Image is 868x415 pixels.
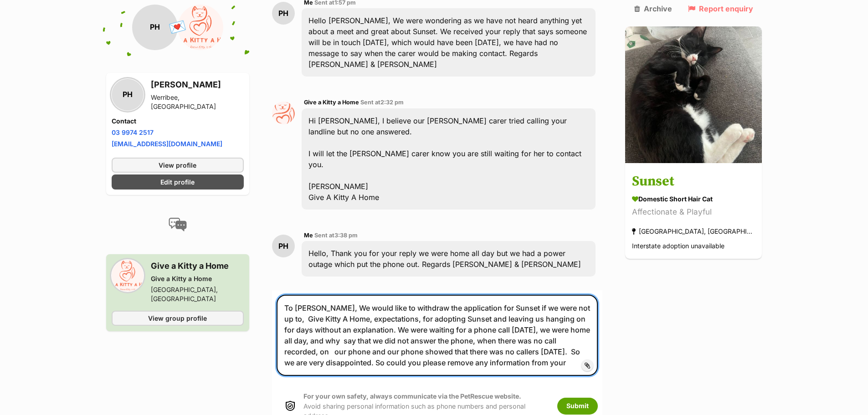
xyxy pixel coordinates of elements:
[169,218,187,231] img: conversation-icon-4a6f8262b818ee0b60e3300018af0b2d0b884aa5de6e9bcb8d3d4eeb1a70a7c4.svg
[302,8,596,77] div: Hello [PERSON_NAME], We were wondering as we have not heard anything yet about a meet and great a...
[632,195,755,204] div: Domestic Short Hair Cat
[148,313,207,323] span: View group profile
[151,93,244,111] div: Werribee, [GEOGRAPHIC_DATA]
[302,108,596,210] div: Hi [PERSON_NAME], I believe our [PERSON_NAME] carer tried calling your landline but no one answer...
[625,165,762,259] a: Sunset Domestic Short Hair Cat Affectionate & Playful [GEOGRAPHIC_DATA], [GEOGRAPHIC_DATA] Inters...
[112,79,144,111] div: PH
[632,172,755,192] h3: Sunset
[632,206,755,219] div: Affectionate & Playful
[112,128,154,136] a: 03 9974 2517
[380,99,404,106] span: 2:32 pm
[302,241,596,277] div: Hello, Thank you for your reply we were home all day but we had a power outage which put the phon...
[625,26,762,163] img: Sunset
[112,140,222,148] a: [EMAIL_ADDRESS][DOMAIN_NAME]
[272,102,295,124] img: Give a Kitty a Home profile pic
[314,232,358,239] span: Sent at
[304,99,359,106] span: Give a Kitty a Home
[303,392,521,400] strong: For your own safety, always communicate via the PetRescue website.
[272,2,295,25] div: PH
[151,274,244,283] div: Give a Kitty a Home
[151,285,244,303] div: [GEOGRAPHIC_DATA], [GEOGRAPHIC_DATA]
[112,311,244,326] a: View group profile
[112,174,244,190] a: Edit profile
[634,5,672,13] a: Archive
[112,260,144,292] img: Give a Kitty a Home profile pic
[360,99,404,106] span: Sent at
[167,18,188,37] span: 💌
[112,117,244,126] h4: Contact
[632,242,724,250] span: Interstate adoption unavailable
[304,232,313,239] span: Me
[159,160,196,170] span: View profile
[132,5,178,50] div: PH
[557,398,598,414] button: Submit
[688,5,753,13] a: Report enquiry
[151,260,244,272] h3: Give a Kitty a Home
[178,5,223,50] img: Give a Kitty a Home profile pic
[632,225,755,238] div: [GEOGRAPHIC_DATA], [GEOGRAPHIC_DATA]
[151,78,244,91] h3: [PERSON_NAME]
[272,235,295,257] div: PH
[334,232,358,239] span: 3:38 pm
[112,158,244,173] a: View profile
[160,177,195,187] span: Edit profile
